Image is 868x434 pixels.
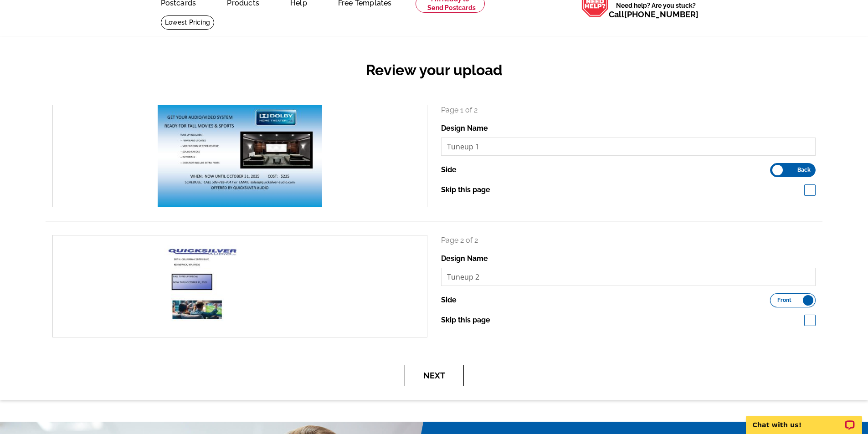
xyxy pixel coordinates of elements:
[609,10,699,19] span: Call
[46,61,822,79] h2: Review your upload
[441,184,490,195] label: Skip this page
[441,315,490,326] label: Skip this page
[441,164,457,175] label: Side
[441,105,816,116] p: Page 1 of 2
[441,253,488,264] label: Design Name
[609,1,703,19] span: Need help? Are you stuck?
[405,365,464,386] button: Next
[441,235,816,246] p: Page 2 of 2
[740,405,868,434] iframe: LiveChat chat widget
[441,123,488,134] label: Design Name
[777,298,791,302] span: Front
[441,138,816,156] input: File Name
[797,168,811,172] span: Back
[441,295,457,306] label: Side
[624,10,699,19] a: [PHONE_NUMBER]
[441,268,816,286] input: File Name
